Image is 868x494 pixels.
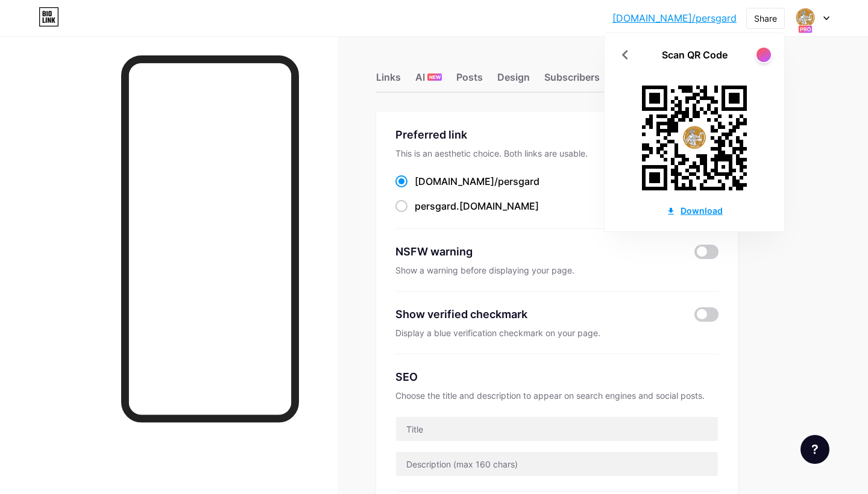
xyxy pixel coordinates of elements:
[498,175,539,187] span: persgard
[794,7,817,30] img: Pouria Kayyumi
[497,70,530,92] div: Design
[544,70,600,92] div: Subscribers
[456,70,483,92] div: Posts
[395,390,719,402] div: Choose the title and description to appear on search engines and social posts.
[662,48,728,62] div: Scan QR Code
[754,12,777,25] div: Share
[415,70,442,92] div: AI
[396,452,718,476] input: Description (max 160 chars)
[395,127,719,143] div: Preferred link
[415,174,539,189] div: [DOMAIN_NAME]/
[415,200,456,212] span: persgard
[395,243,677,260] div: NSFW warning
[396,417,718,441] input: Title
[666,204,723,217] div: Download
[395,327,719,339] div: Display a blue verification checkmark on your page.
[395,369,719,385] div: SEO
[395,148,719,160] div: This is an aesthetic choice. Both links are usable.
[612,11,737,25] a: [DOMAIN_NAME]/persgard
[395,264,719,277] div: Show a warning before displaying your page.
[429,73,441,81] span: NEW
[395,306,527,322] div: Show verified checkmark
[415,199,539,213] div: .[DOMAIN_NAME]
[376,70,401,92] div: Links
